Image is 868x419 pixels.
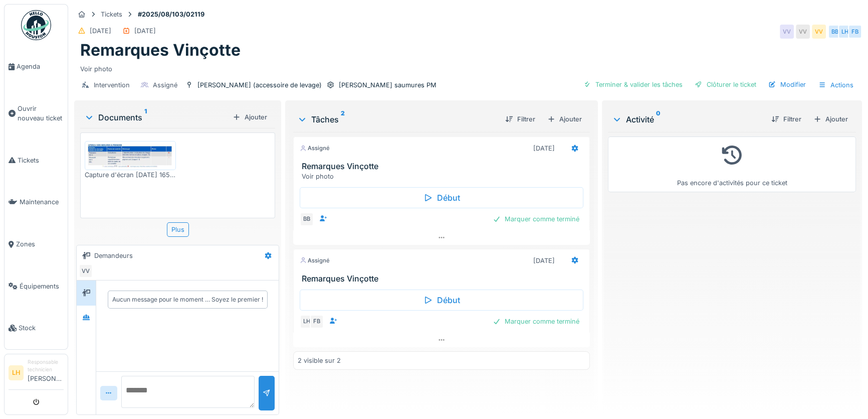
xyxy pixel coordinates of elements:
div: LH [300,315,314,329]
div: Demandeurs [94,251,133,260]
div: Capture d'écran [DATE] 165416.png [85,170,176,180]
a: Maintenance [5,181,68,223]
div: VV [812,25,826,39]
div: Ajouter [229,110,271,124]
div: Début [300,187,583,208]
div: Activité [612,113,763,125]
div: Tâches [297,113,497,125]
div: Terminer & valider les tâches [579,78,687,91]
a: Stock [5,307,68,349]
div: Clôturer le ticket [691,78,760,91]
div: VV [780,25,794,39]
div: Voir photo [80,60,856,74]
div: FB [310,315,324,329]
div: [PERSON_NAME] saumures PM [339,80,437,90]
div: Filtrer [501,112,539,126]
h3: Remarques Vinçotte [302,162,585,171]
sup: 1 [144,111,147,123]
div: Pas encore d'activités pour ce ticket [614,141,849,188]
div: Tickets [101,10,122,19]
div: [PERSON_NAME] (accessoire de levage) [197,80,322,90]
div: LH [838,25,852,39]
span: Zones [16,239,64,249]
div: FB [848,25,862,39]
div: [DATE] [533,256,555,265]
div: BB [828,25,842,39]
div: Filtrer [767,112,805,126]
h3: Remarques Vinçotte [302,274,585,284]
a: Tickets [5,139,68,182]
div: [DATE] [90,26,111,36]
div: Voir photo [302,172,585,181]
a: LH Responsable technicien[PERSON_NAME] [9,358,64,390]
div: Ajouter [809,112,852,126]
div: Aucun message pour le moment … Soyez le premier ! [112,295,263,304]
div: VV [796,25,810,39]
span: Ouvrir nouveau ticket [18,104,64,123]
a: Équipements [5,265,68,308]
a: Zones [5,223,68,265]
div: Responsable technicien [28,358,64,374]
li: [PERSON_NAME] [28,358,64,387]
span: Équipements [20,282,64,291]
a: Agenda [5,46,68,88]
sup: 2 [341,113,345,125]
span: Tickets [18,156,64,165]
div: Début [300,290,583,311]
div: Assigné [153,80,177,90]
div: Intervention [94,80,130,90]
span: Stock [19,323,64,333]
li: LH [9,365,24,380]
div: Modifier [764,78,810,91]
div: [DATE] [533,144,555,153]
div: BB [300,212,314,226]
span: Agenda [17,62,64,71]
span: Maintenance [20,197,64,207]
div: Actions [814,78,858,92]
div: Assigné [300,256,330,265]
div: VV [79,264,93,278]
img: kpfg7xj6ofay2vawewcqk9mtjsr6 [87,144,173,168]
h1: Remarques Vinçotte [80,41,241,60]
strong: #2025/08/103/02119 [134,10,208,19]
div: Assigné [300,144,330,153]
a: Ouvrir nouveau ticket [5,88,68,139]
div: 2 visible sur 2 [298,356,341,365]
div: Documents [84,111,229,123]
div: Plus [167,222,189,237]
div: Marquer comme terminé [489,212,583,226]
sup: 0 [656,113,661,125]
img: Badge_color-CXgf-gQk.svg [21,10,51,40]
div: Ajouter [543,112,586,126]
div: [DATE] [134,26,156,36]
div: Marquer comme terminé [489,315,583,328]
